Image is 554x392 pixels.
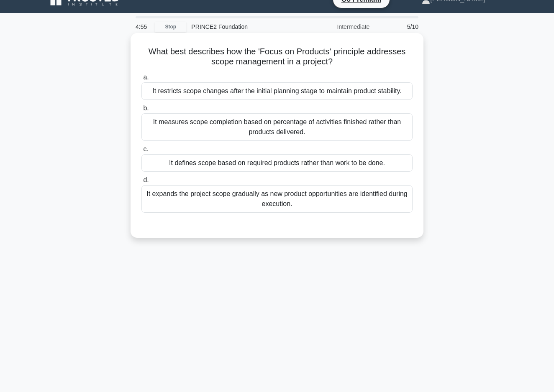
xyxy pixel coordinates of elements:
div: It defines scope based on required products rather than work to be done. [141,154,413,172]
span: c. [143,145,148,153]
div: Intermediate [301,18,374,35]
span: d. [143,176,149,183]
div: It expands the project scope gradually as new product opportunities are identified during execution. [141,185,413,213]
a: Stop [155,22,186,32]
span: b. [143,104,149,112]
div: It restricts scope changes after the initial planning stage to maintain product stability. [141,82,413,100]
div: PRINCE2 Foundation [186,18,301,35]
div: It measures scope completion based on percentage of activities finished rather than products deli... [141,113,413,141]
span: a. [143,74,149,81]
div: 4:55 [131,18,155,35]
h5: What best describes how the 'Focus on Products' principle addresses scope management in a project? [141,46,413,67]
div: 5/10 [374,18,423,35]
